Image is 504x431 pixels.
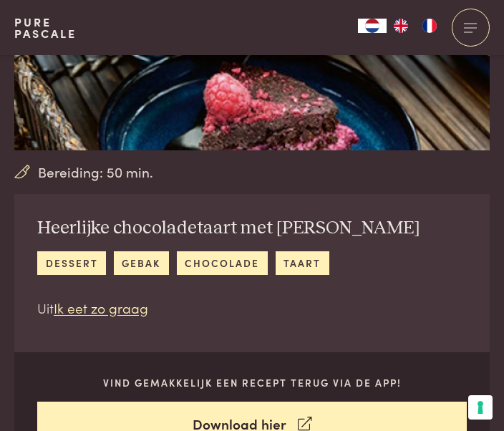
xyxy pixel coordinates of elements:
div: Language [358,19,387,33]
aside: Language selected: Nederlands [358,19,444,33]
p: Uit [37,298,420,319]
a: FR [415,19,444,33]
a: EN [387,19,415,33]
p: Vind gemakkelijk een recept terug via de app! [37,375,467,390]
a: Ik eet zo graag [54,298,148,317]
a: NL [358,19,387,33]
h2: Heerlijke chocoladetaart met [PERSON_NAME] [37,217,420,240]
a: dessert [37,251,106,275]
a: gebak [114,251,169,275]
a: taart [276,251,329,275]
span: Bereiding: 50 min. [38,162,153,183]
button: Uw voorkeuren voor toestemming voor trackingtechnologieën [468,395,493,420]
a: PurePascale [14,16,77,39]
ul: Language list [387,19,444,33]
a: chocolade [177,251,268,275]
